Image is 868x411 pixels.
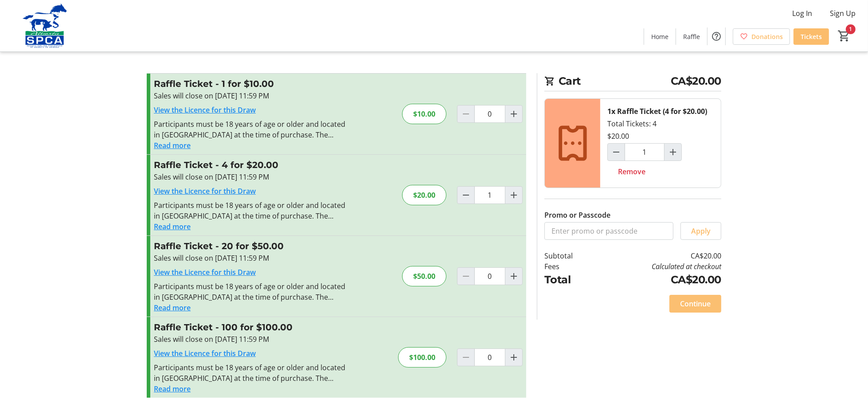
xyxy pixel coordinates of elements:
td: CA$20.00 [596,251,721,261]
h3: Raffle Ticket - 20 for $50.00 [154,239,348,253]
span: Apply [691,226,711,236]
img: Alberta SPCA's Logo [5,4,84,48]
input: Raffle Ticket Quantity [474,348,505,366]
td: CA$20.00 [596,272,721,288]
h3: Raffle Ticket - 4 for $20.00 [154,158,348,172]
h3: Raffle Ticket - 100 for $100.00 [154,321,348,334]
span: Raffle [683,32,700,41]
div: Total Tickets: 4 [600,99,721,188]
button: Continue [669,295,721,313]
button: Read more [154,302,191,313]
button: Help [708,27,725,45]
span: Log In [792,8,812,19]
a: View the Licence for this Draw [154,267,256,277]
button: Apply [680,222,721,240]
div: $100.00 [398,347,446,368]
h3: Raffle Ticket - 1 for $10.00 [154,77,348,90]
h2: Cart [544,73,721,91]
button: Cart [836,28,852,44]
button: Read more [154,140,191,151]
a: Home [644,28,676,45]
div: Sales will close on [DATE] 11:59 PM [154,90,348,101]
td: Total [544,272,596,288]
span: Remove [618,166,645,177]
button: Decrement by one [608,144,625,160]
div: $10.00 [402,104,446,124]
div: Participants must be 18 years of age or older and located in [GEOGRAPHIC_DATA] at the time of pur... [154,362,348,384]
a: Raffle [676,28,707,45]
button: Remove [607,163,656,180]
div: Participants must be 18 years of age or older and located in [GEOGRAPHIC_DATA] at the time of pur... [154,281,348,302]
input: Raffle Ticket Quantity [474,105,505,123]
span: Continue [680,298,711,309]
a: Donations [733,28,790,45]
button: Log In [785,6,819,20]
td: Calculated at checkout [596,261,721,272]
div: $50.00 [402,266,446,286]
a: View the Licence for this Draw [154,105,256,115]
button: Increment by one [505,349,522,366]
span: CA$20.00 [671,73,721,89]
div: $20.00 [607,131,629,141]
span: Donations [751,32,783,41]
div: Participants must be 18 years of age or older and located in [GEOGRAPHIC_DATA] at the time of pur... [154,119,348,140]
div: Sales will close on [DATE] 11:59 PM [154,253,348,263]
div: Participants must be 18 years of age or older and located in [GEOGRAPHIC_DATA] at the time of pur... [154,200,348,221]
div: Sales will close on [DATE] 11:59 PM [154,172,348,182]
button: Increment by one [505,106,522,122]
input: Raffle Ticket Quantity [474,186,505,204]
label: Promo or Passcode [544,210,610,220]
button: Read more [154,221,191,232]
button: Increment by one [665,144,681,160]
a: View the Licence for this Draw [154,348,256,358]
div: $20.00 [402,185,446,205]
div: Sales will close on [DATE] 11:59 PM [154,334,348,344]
a: Tickets [794,28,829,45]
button: Decrement by one [457,187,474,204]
td: Subtotal [544,251,596,261]
input: Enter promo or passcode [544,222,673,240]
a: View the Licence for this Draw [154,186,256,196]
span: Sign Up [830,8,856,19]
button: Sign Up [823,6,863,20]
td: Fees [544,261,596,272]
input: Raffle Ticket Quantity [474,267,505,285]
button: Increment by one [505,187,522,204]
input: Raffle Ticket (4 for $20.00) Quantity [625,143,665,161]
button: Increment by one [505,268,522,285]
span: Tickets [801,32,822,41]
span: Home [651,32,669,41]
button: Read more [154,384,191,394]
div: 1x Raffle Ticket (4 for $20.00) [607,106,707,117]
